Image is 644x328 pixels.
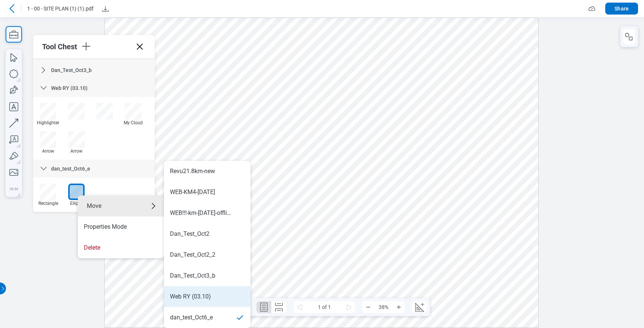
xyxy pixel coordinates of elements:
div: dan_test_Oct6_e [170,313,213,322]
div: WEB!!!-km-[DATE]-offlinenewname [170,209,233,217]
div: Dan_Test_Oct2_2 [170,251,215,259]
button: Single Page Layout [256,301,271,313]
div: Rectangle [37,201,59,206]
span: 1 - 00 - SITE PLAN (1) (1).pdf [27,5,94,12]
span: Web RY (03.10) [51,85,88,91]
div: Dan_Test_Oct2 [170,230,209,238]
div: Move [78,196,164,216]
li: Properties Mode [78,216,164,237]
div: Tool Chest [42,42,80,51]
div: Highlighter [37,120,59,125]
div: Revu21.8km-new [170,167,215,175]
span: Dan_Test_Oct3_b [51,67,92,73]
button: Zoom In [393,301,405,313]
button: Zoom Out [362,301,374,313]
div: My Cloud [122,120,144,125]
div: Web RY (03.10) [33,79,155,97]
ul: Move [164,161,250,328]
li: Delete [78,237,164,258]
div: Arrow [37,149,59,154]
div: WEB-KM4-[DATE] [170,188,215,196]
div: Ellipse [65,201,88,206]
button: Continuous Page Layout [271,301,286,313]
div: dan_test_Oct6_e [33,160,155,178]
div: Web RY (03.10) [170,293,211,301]
div: Dan_Test_Oct3_b [33,61,155,79]
div: Arrow [65,149,88,154]
ul: Menu [78,196,164,258]
span: 1 of 1 [306,301,343,313]
button: Share [605,3,638,15]
span: 38% [374,301,393,313]
span: dan_test_Oct6_e [51,166,90,172]
button: Create Scale [412,301,427,313]
button: Download [100,3,111,15]
div: Dan_Test_Oct3_b [170,272,215,280]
